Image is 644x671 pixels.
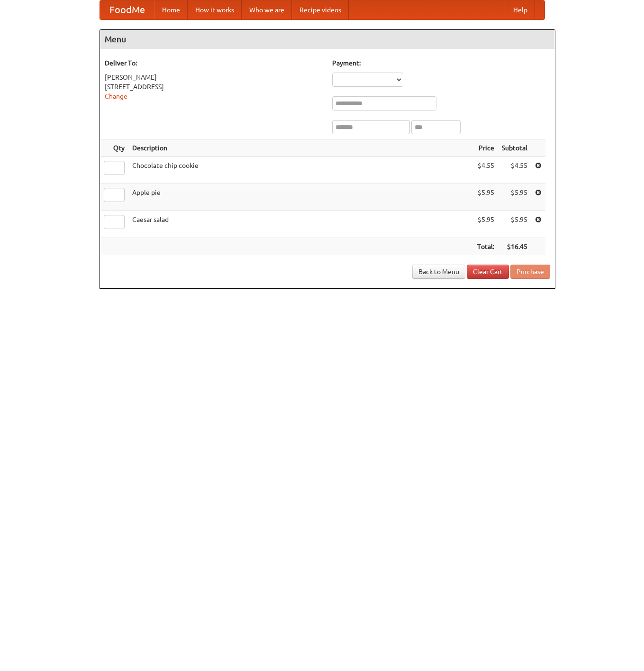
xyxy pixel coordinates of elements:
[188,0,242,19] a: How it works
[128,139,473,157] th: Description
[100,0,154,19] a: FoodMe
[128,211,473,238] td: Caesar salad
[412,265,465,279] a: Back to Menu
[498,238,531,256] th: $16.45
[498,139,531,157] th: Subtotal
[105,92,127,100] a: Change
[332,58,550,68] h5: Payment:
[498,211,531,238] td: $5.95
[292,0,349,19] a: Recipe videos
[242,0,292,19] a: Who we are
[128,157,473,184] td: Chocolate chip cookie
[467,265,509,279] a: Clear Cart
[473,184,498,211] td: $5.95
[473,211,498,238] td: $5.95
[105,58,323,68] h5: Deliver To:
[100,139,128,157] th: Qty
[473,238,498,256] th: Total:
[510,265,550,279] button: Purchase
[506,0,535,19] a: Help
[473,139,498,157] th: Price
[100,30,555,49] h4: Menu
[154,0,188,19] a: Home
[498,157,531,184] td: $4.55
[473,157,498,184] td: $4.55
[128,184,473,211] td: Apple pie
[498,184,531,211] td: $5.95
[105,82,323,92] div: [STREET_ADDRESS]
[105,73,323,82] div: [PERSON_NAME]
